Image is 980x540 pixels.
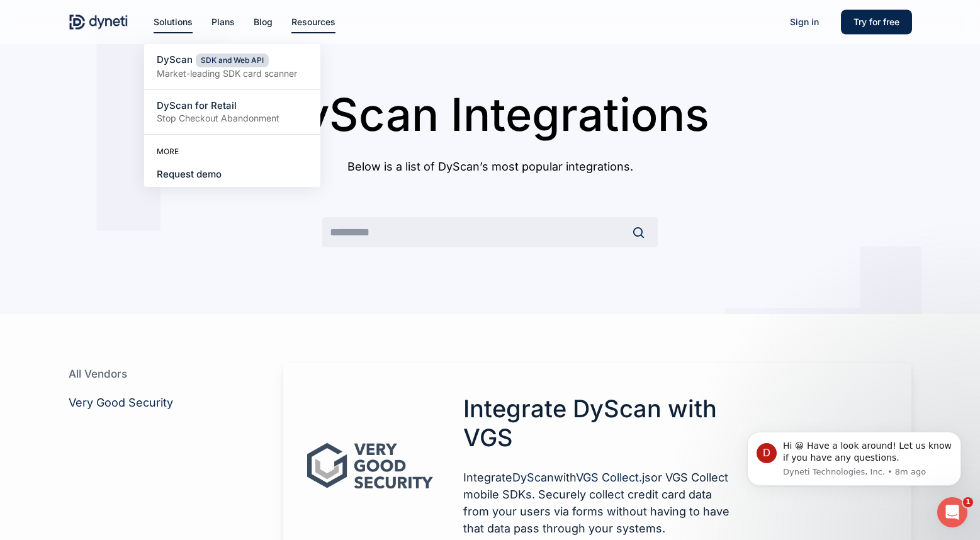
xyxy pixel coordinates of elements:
span: Request demo [157,168,222,180]
span: SDK and Web API [196,53,269,67]
span: Blog [254,16,273,27]
a: DyScanSDK and Web APIMarket-leading SDK card scanner [144,44,320,89]
span: Try for free [853,16,899,27]
div: Page 3 [463,469,732,537]
h1: DyScan Integrations [264,87,716,141]
span: Plans [211,16,235,27]
a: Plans [211,15,235,29]
a: Very Good Security [69,396,173,409]
h3: Integrate DyScan with VGS [463,394,732,452]
a: Resources [291,15,335,29]
span: Sign in [790,16,819,27]
a: Request demo [144,162,320,187]
a: MORE [144,141,320,162]
div: Page 3 [463,394,732,452]
span: Resources [291,16,335,27]
iframe: Intercom live chat [937,497,967,527]
a: Solutions [154,15,193,29]
span: DyScan for Retail [157,99,237,111]
span: MORE [157,147,179,156]
a: Blog [254,15,273,29]
a: Sign in [777,15,831,29]
a: DyScan [512,471,554,484]
h4: All Vendors [69,363,266,385]
p: Below is a list of DyScan’s most popular integrations. [264,158,716,175]
p: Integrate with or VGS Collect mobile SDKs. Securely collect credit card data from your users via ... [463,469,732,537]
small: Market-leading SDK card scanner [157,67,308,80]
a: Try for free [841,15,912,29]
a: DyScan for RetailStop Checkout Abandonment [144,90,320,134]
span: Solutions [154,16,193,27]
a: VGS Collect.js [576,471,651,484]
small: Stop Checkout Abandonment [157,112,308,125]
span: DyScan [157,53,193,65]
iframe: Intercom notifications message [728,413,980,506]
span: 1 [963,497,973,507]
